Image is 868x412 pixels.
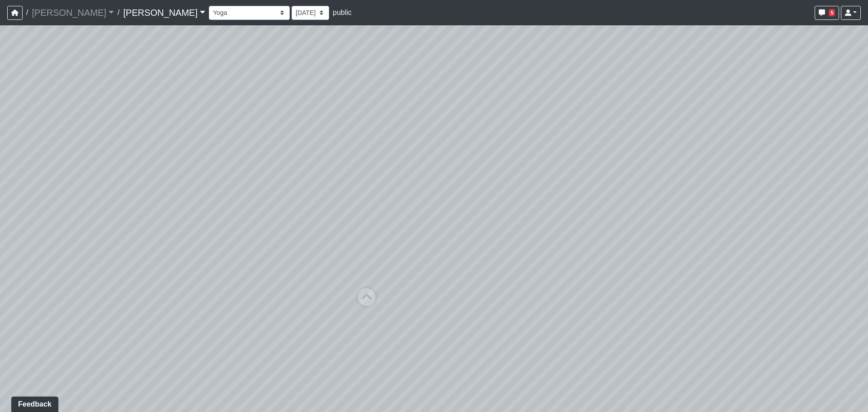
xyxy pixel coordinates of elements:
[32,4,114,22] a: [PERSON_NAME]
[829,9,835,16] span: 5
[333,9,352,16] span: public
[7,394,60,412] iframe: Ybug feedback widget
[114,4,123,22] span: /
[23,4,32,22] span: /
[815,6,839,20] button: 5
[123,4,205,22] a: [PERSON_NAME]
